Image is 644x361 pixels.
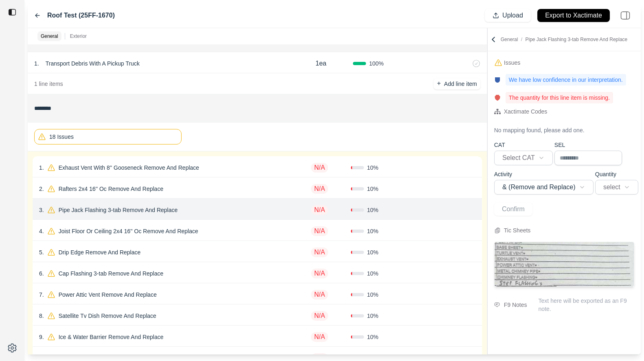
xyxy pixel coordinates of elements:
[55,310,160,322] p: Satellite Tv Dish Remove And Replace
[367,312,379,320] span: 10 %
[70,33,87,39] p: Exterior
[504,107,548,116] div: Xactimate Codes
[437,79,440,88] p: +
[39,333,44,341] p: 9 .
[39,269,44,278] p: 6 .
[311,311,329,321] p: N/A
[545,11,602,20] p: Export to Xactimate
[39,206,44,214] p: 3 .
[504,225,531,235] div: Tic Sheets
[311,247,329,257] p: N/A
[34,80,63,88] p: 1 line items
[47,11,115,20] label: Roof Test (25FF-1670)
[39,248,44,256] p: 5 .
[367,227,379,235] span: 10 %
[518,37,525,42] span: /
[311,226,329,236] p: N/A
[55,289,160,300] p: Power Attic Vent Remove And Replace
[367,164,379,172] span: 10 %
[539,297,634,313] p: Text here will be exported as an F9 note.
[49,133,74,141] p: 18 Issues
[39,312,44,320] p: 8 .
[616,7,634,24] img: right-panel.svg
[434,78,480,90] button: +Add line item
[494,170,594,178] p: Activity
[494,126,585,134] p: No mapping found, please add one.
[494,77,501,83] img: confidence-issue.svg
[41,33,58,39] p: General
[525,37,627,42] span: Pipe Jack Flashing 3-tab Remove And Replace
[55,204,181,216] p: Pipe Jack Flashing 3-tab Remove And Replace
[495,242,634,287] img: Cropped Image
[311,269,329,278] p: N/A
[311,332,329,342] p: N/A
[55,183,166,195] p: Rafters 2x4 16'' Oc Remove And Replace
[485,9,531,22] button: Upload
[55,268,167,279] p: Cap Flashing 3-tab Remove And Replace
[311,290,329,300] p: N/A
[367,269,379,278] span: 10 %
[537,9,610,22] button: Export to Xactimate
[39,227,44,235] p: 4 .
[367,248,379,256] span: 10 %
[55,247,144,258] p: Drip Edge Remove And Replace
[55,162,202,173] p: Exhaust Vent With 8'' Gooseneck Remove And Replace
[311,205,329,215] p: N/A
[55,225,202,237] p: Joist Floor Or Ceiling 2x4 16'' Oc Remove And Replace
[494,302,500,307] img: comment
[504,300,527,310] div: F9 Notes
[595,170,638,178] p: Quantity
[34,59,39,68] p: 1 .
[504,58,520,68] div: Issues
[367,206,379,214] span: 10 %
[444,80,477,88] p: Add line item
[55,331,167,343] p: Ice & Water Barrier Remove And Replace
[39,291,44,299] p: 7 .
[506,74,626,85] p: We have low confidence in our interpretation.
[502,11,523,20] p: Upload
[42,58,143,69] p: Transport Debris With A Pickup Truck
[494,94,501,101] img: line-name-issue.svg
[367,333,379,341] span: 10 %
[367,291,379,299] span: 10 %
[494,141,553,149] p: CAT
[315,59,326,68] p: 1ea
[39,185,44,193] p: 2 .
[554,141,622,149] p: SEL
[501,36,628,43] p: General
[311,163,329,173] p: N/A
[369,59,384,68] span: 100 %
[39,164,44,172] p: 1 .
[311,184,329,194] p: N/A
[8,8,16,16] img: toggle sidebar
[506,92,613,103] p: The quantity for this line item is missing.
[367,185,379,193] span: 10 %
